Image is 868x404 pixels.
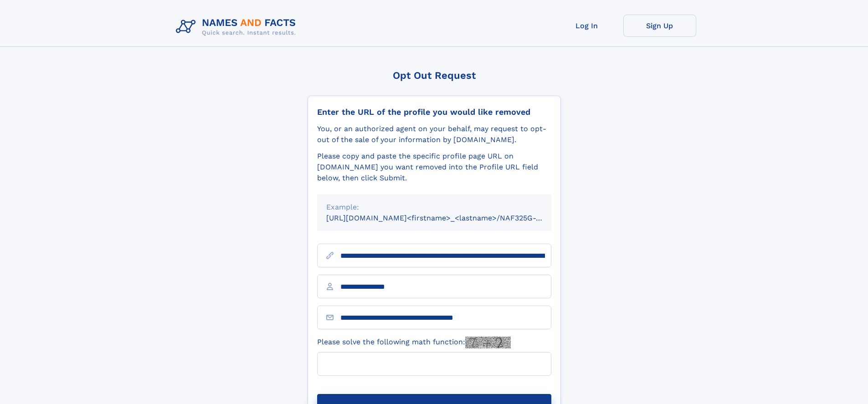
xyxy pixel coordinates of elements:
[317,151,551,184] div: Please copy and paste the specific profile page URL on [DOMAIN_NAME] you want removed into the Pr...
[550,15,623,37] a: Log In
[308,70,561,81] div: Opt Out Request
[326,202,542,213] div: Example:
[317,337,511,348] label: Please solve the following math function:
[317,123,551,145] div: You, or an authorized agent on your behalf, may request to opt-out of the sale of your informatio...
[317,107,551,117] div: Enter the URL of the profile you would like removed
[172,15,303,39] img: Logo Names and Facts
[623,15,696,37] a: Sign Up
[326,214,569,222] small: [URL][DOMAIN_NAME]<firstname>_<lastname>/NAF325G-xxxxxxxx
